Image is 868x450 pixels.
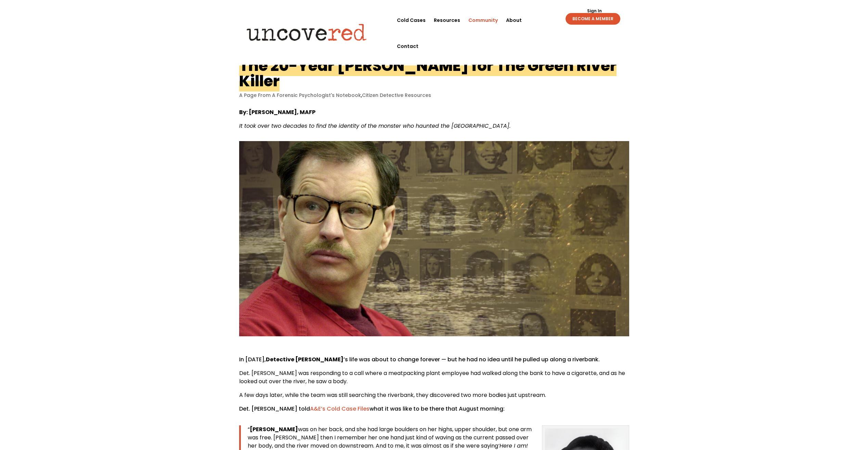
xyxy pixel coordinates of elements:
a: Citizen Detective Resources [362,92,431,99]
span: Det. [PERSON_NAME] was responding to a call where a meatpacking plant employee had walked along t... [239,369,625,385]
img: GreenRiverKiller [239,141,629,336]
a: A Page From A Forensic Psychologist's Notebook [239,92,361,99]
a: Contact [397,33,418,59]
a: About [506,7,522,33]
a: Sign In [583,9,606,13]
h1: The 20-Year [PERSON_NAME] for The Green River Killer [239,55,617,91]
a: BECOME A MEMBER [566,13,620,25]
a: Resources [434,7,460,33]
a: Cold Cases [397,7,426,33]
strong: [PERSON_NAME] [250,425,298,433]
a: A&E’s Cold Case Files [310,405,370,413]
img: Uncovered logo [241,19,373,46]
p: In [DATE], ’s life was about to change forever — but he had no idea until he pulled up along a ri... [239,355,629,369]
strong: Detective [PERSON_NAME] [266,355,344,363]
span: A few days later, while the team was still searching the riverbank, they discovered two more bodi... [239,391,546,399]
a: Community [468,7,498,33]
p: Det. [PERSON_NAME] told what it was like to be there that August morning: [239,405,629,418]
p: , [239,92,629,99]
span: It took over two decades to find the identity of the monster who haunted the [GEOGRAPHIC_DATA]. [239,122,510,130]
strong: By: [PERSON_NAME], MAFP [239,108,315,116]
